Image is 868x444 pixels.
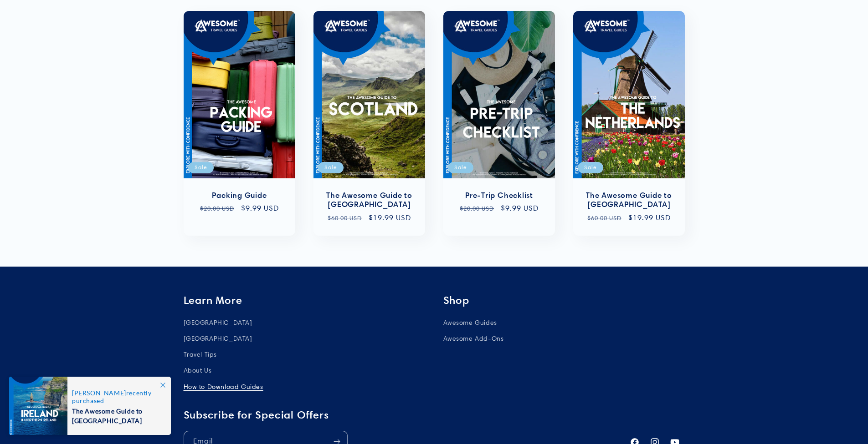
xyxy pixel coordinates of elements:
span: The Awesome Guide to [GEOGRAPHIC_DATA] [72,404,161,425]
a: Travel Tips [184,347,217,363]
a: How to Download Guides [184,379,263,395]
h2: Learn More [184,294,425,307]
h2: Shop [443,294,685,307]
a: The Awesome Guide to [GEOGRAPHIC_DATA] [323,190,416,209]
a: [GEOGRAPHIC_DATA] [184,331,252,347]
span: [PERSON_NAME] [72,389,126,397]
a: Awesome Guides [443,317,497,331]
span: recently purchased [72,389,161,404]
h2: Subscribe for Special Offers [184,409,620,422]
a: Pre-Trip Checklist [452,190,546,200]
a: Awesome Add-Ons [443,331,504,347]
a: Packing Guide [193,190,286,200]
a: [GEOGRAPHIC_DATA] [184,317,252,331]
a: About Us [184,363,212,378]
a: The Awesome Guide to [GEOGRAPHIC_DATA] [582,190,676,209]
